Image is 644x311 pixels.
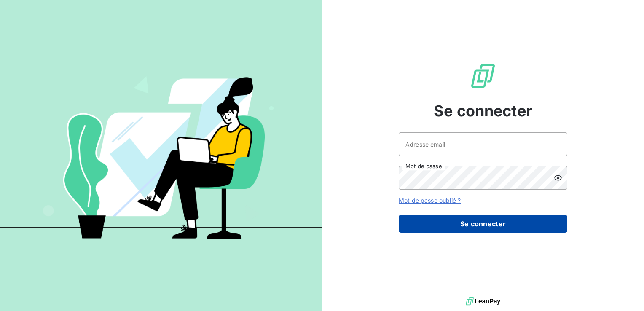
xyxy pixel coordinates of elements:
a: Mot de passe oublié ? [399,197,461,204]
img: logo [466,295,500,308]
input: placeholder [399,132,567,156]
button: Se connecter [399,215,567,233]
img: Logo LeanPay [470,62,496,89]
span: Se connecter [434,99,532,122]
